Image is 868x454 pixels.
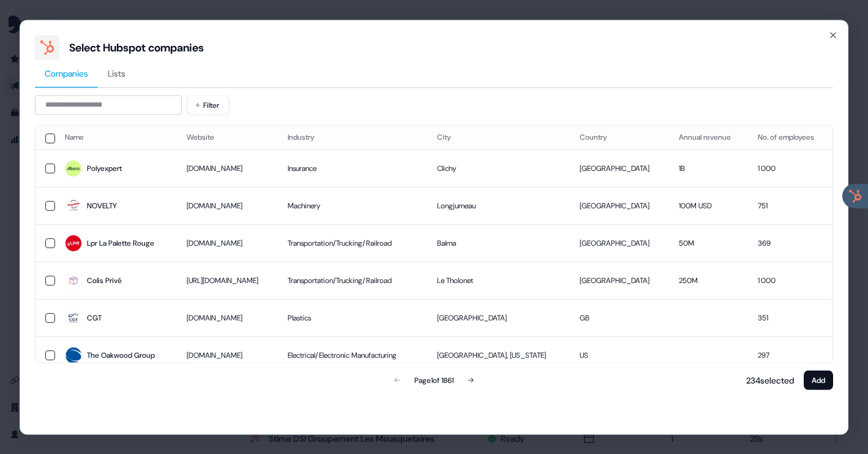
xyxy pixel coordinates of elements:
[278,336,427,374] td: Electrical/Electronic Manufacturing
[427,149,570,187] td: Clichy
[570,336,669,374] td: US
[177,149,278,187] td: [DOMAIN_NAME]
[177,224,278,262] td: [DOMAIN_NAME]
[804,370,833,390] button: Add
[177,125,278,149] th: Website
[669,125,749,149] th: Annual revenue
[69,40,204,55] div: Select Hubspot companies
[570,224,669,262] td: [GEOGRAPHIC_DATA]
[87,274,122,287] div: Colis Privé
[177,187,278,224] td: [DOMAIN_NAME]
[108,67,125,79] span: Lists
[570,299,669,336] td: GB
[427,262,570,299] td: Le Tholonet
[87,162,122,175] div: Polyexpert
[748,224,832,262] td: 369
[669,224,749,262] td: 50M
[748,262,832,299] td: 1 000
[748,149,832,187] td: 1 000
[55,125,177,149] th: Name
[748,125,832,149] th: No. of employees
[669,262,749,299] td: 250M
[570,187,669,224] td: [GEOGRAPHIC_DATA]
[427,336,570,374] td: [GEOGRAPHIC_DATA], [US_STATE]
[427,299,570,336] td: [GEOGRAPHIC_DATA]
[87,349,155,361] div: The Oakwood Group
[177,299,278,336] td: [DOMAIN_NAME]
[414,374,454,386] div: Page 1 of 1861
[278,262,427,299] td: Transportation/Trucking/Railroad
[748,187,832,224] td: 751
[748,299,832,336] td: 351
[87,312,102,324] div: CGT
[669,187,749,224] td: 100M USD
[45,67,88,79] span: Companies
[87,237,154,249] div: Lpr La Palette Rouge
[278,125,427,149] th: Industry
[570,125,669,149] th: Country
[570,262,669,299] td: [GEOGRAPHIC_DATA]
[187,95,230,115] button: Filter
[177,336,278,374] td: [DOMAIN_NAME]
[741,374,794,386] p: 234 selected
[278,149,427,187] td: Insurance
[570,149,669,187] td: [GEOGRAPHIC_DATA]
[87,200,117,212] div: NOVELTY
[427,187,570,224] td: Longjumeau
[748,336,832,374] td: 297
[427,224,570,262] td: Balma
[177,262,278,299] td: [URL][DOMAIN_NAME]
[427,125,570,149] th: City
[278,187,427,224] td: Machinery
[278,299,427,336] td: Plastics
[669,149,749,187] td: 1B
[278,224,427,262] td: Transportation/Trucking/Railroad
